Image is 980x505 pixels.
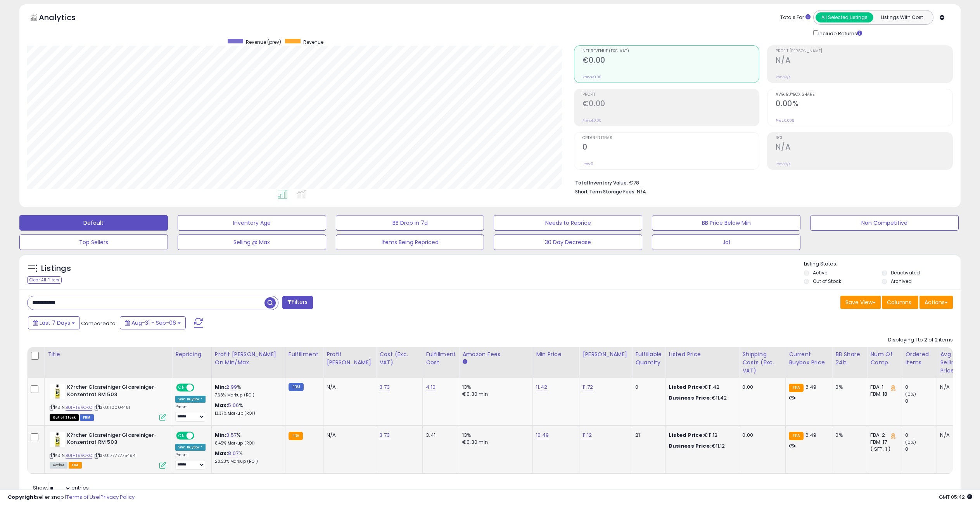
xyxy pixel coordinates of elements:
[50,432,65,447] img: 31VMgLa0mXL._SL40_.jpg
[776,162,791,166] small: Prev: N/A
[40,319,70,327] span: Last 7 Days
[327,350,373,367] div: Profit [PERSON_NAME]
[582,56,759,66] h2: €0.00
[870,432,896,439] div: FBA: 2
[336,234,484,250] button: Items Being Repriced
[810,215,959,231] button: Non Competitive
[50,432,166,468] div: ASIN:
[905,391,916,397] small: (0%)
[905,446,937,453] div: 0
[905,432,937,439] div: 0
[215,393,279,398] p: 7.68% Markup (ROI)
[582,162,593,166] small: Prev: 0
[93,404,130,410] span: | SKU: 10004461
[228,402,239,409] a: 5.06
[379,350,419,367] div: Cost (Exc. VAT)
[582,143,759,153] h2: 0
[462,384,527,391] div: 13%
[215,384,279,398] div: %
[193,384,206,391] span: OFF
[27,276,62,284] div: Clear All Filters
[816,12,873,22] button: All Selected Listings
[69,462,82,469] span: FBA
[211,347,285,378] th: The percentage added to the cost of goods (COGS) that forms the calculator for Min & Max prices.
[635,432,659,439] div: 21
[582,93,759,97] span: Profit
[870,391,896,398] div: FBM: 18
[669,443,733,450] div: €11.12
[215,350,282,367] div: Profit [PERSON_NAME] on Min/Max
[789,384,803,392] small: FBA
[582,431,592,439] a: 11.12
[835,432,861,439] div: 0%
[805,431,817,439] span: 6.49
[669,350,736,358] div: Listed Price
[289,432,303,440] small: FBA
[835,350,864,367] div: BB Share 24h.
[215,383,226,391] b: Min:
[177,432,187,439] span: ON
[905,439,916,445] small: (0%)
[215,431,226,439] b: Min:
[789,432,803,440] small: FBA
[789,350,829,367] div: Current Buybox Price
[582,49,759,53] span: Net Revenue (Exc. VAT)
[494,234,642,250] button: 30 Day Decrease
[215,402,228,409] b: Max:
[582,136,759,140] span: Ordered Items
[303,39,323,45] span: Revenue
[870,446,896,453] div: ( SFP: 1 )
[804,260,961,268] p: Listing States:
[215,402,279,416] div: %
[939,493,972,501] span: 2025-09-14 05:42 GMT
[33,484,89,491] span: Show: entries
[93,452,137,458] span: | SKU: 77777754941
[805,383,817,391] span: 6.49
[100,493,135,501] a: Privacy Policy
[193,432,206,439] span: OFF
[536,383,547,391] a: 11.42
[226,431,237,439] a: 3.57
[882,296,918,309] button: Columns
[840,296,881,309] button: Save View
[19,234,168,250] button: Top Sellers
[215,411,279,416] p: 13.37% Markup (ROI)
[50,384,65,399] img: 31VMgLa0mXL._SL40_.jpg
[19,215,168,231] button: Default
[246,39,281,45] span: Revenue (prev)
[426,350,456,367] div: Fulfillment Cost
[28,316,80,329] button: Last 7 Days
[870,439,896,446] div: FBM: 17
[776,99,952,110] h2: 0.00%
[178,234,326,250] button: Selling @ Max
[891,278,912,284] label: Archived
[870,350,899,367] div: Num of Comp.
[41,263,71,274] h5: Listings
[582,99,759,110] h2: €0.00
[536,350,576,358] div: Min Price
[175,350,208,358] div: Repricing
[215,441,279,446] p: 8.45% Markup (ROI)
[336,215,484,231] button: BB Drop in 7d
[66,404,92,411] a: B01HT9VOKO
[66,493,99,501] a: Terms of Use
[66,452,92,459] a: B01HT9VOKO
[776,56,952,66] h2: N/A
[742,432,780,439] div: 0.00
[215,432,279,446] div: %
[289,383,304,391] small: FBM
[8,493,36,501] strong: Copyright
[379,383,390,391] a: 3.73
[813,278,841,284] label: Out of Stock
[669,383,704,391] b: Listed Price:
[905,350,933,367] div: Ordered Items
[81,320,117,327] span: Compared to:
[669,395,733,402] div: €11.42
[920,296,953,309] button: Actions
[67,384,161,400] b: K?rcher Glasreiniger Glasreiniger-Konzentrat RM 503
[426,432,453,439] div: 3.41
[120,316,186,329] button: Aug-31 - Sep-06
[940,384,966,391] div: N/A
[891,269,920,276] label: Deactivated
[582,75,601,79] small: Prev: €0.00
